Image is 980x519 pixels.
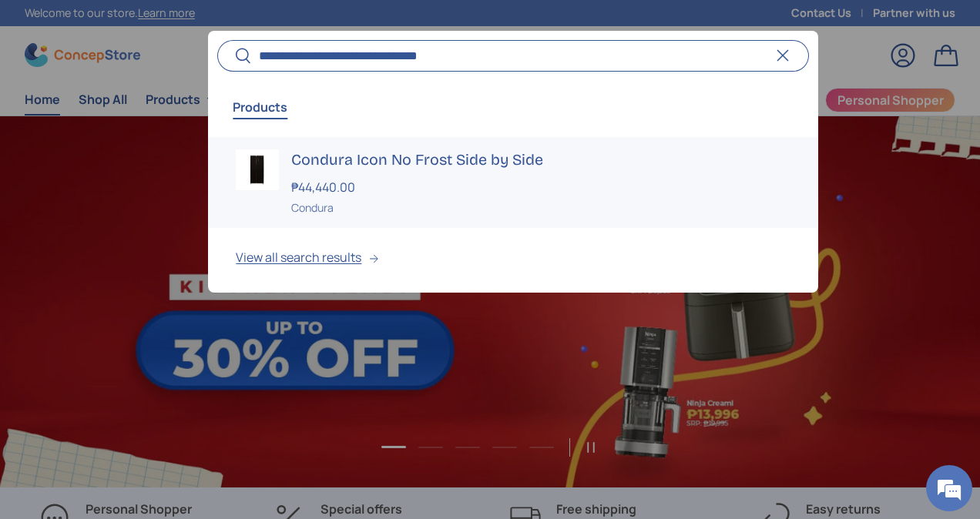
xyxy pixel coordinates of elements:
div: Condura [291,199,790,216]
h3: Condura Icon No Frost Side by Side [291,149,790,171]
button: Products [233,89,287,125]
strong: ₱44,440.00 [291,179,359,196]
button: View all search results [208,228,817,293]
a: Condura Icon No Frost Side by Side ₱44,440.00 Condura [208,137,817,229]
